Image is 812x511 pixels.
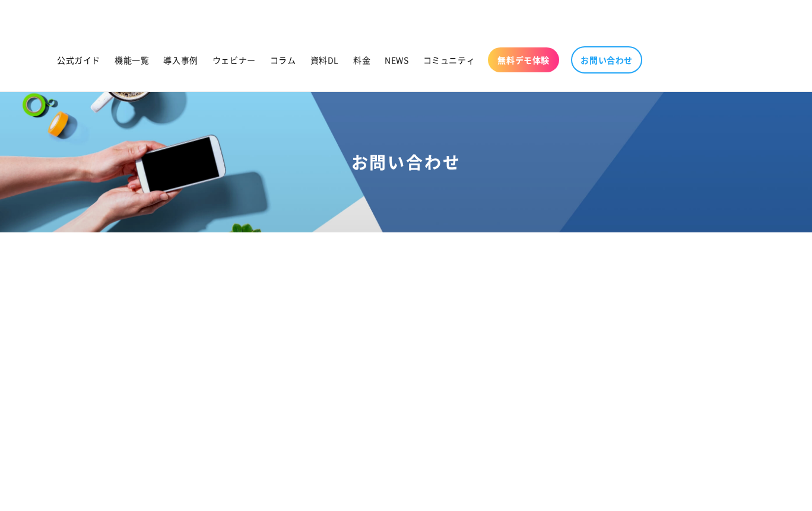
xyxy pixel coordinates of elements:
a: 機能一覧 [107,47,156,72]
a: 料金 [346,47,378,72]
a: 導入事例 [156,47,205,72]
span: 導入事例 [163,55,198,65]
a: コミュニティ [416,47,483,72]
span: コミュニティ [423,55,475,65]
span: お問い合わせ [581,55,633,65]
h1: お問い合わせ [14,151,798,173]
a: NEWS [378,47,415,72]
span: 無料デモ体験 [497,55,550,65]
span: 資料DL [310,55,339,65]
a: 資料DL [303,47,346,72]
a: 公式ガイド [50,47,107,72]
a: ウェビナー [205,47,263,72]
span: 機能一覧 [115,55,149,65]
span: ウェビナー [212,55,256,65]
span: 料金 [353,55,370,65]
a: お問い合わせ [571,46,642,74]
span: NEWS [385,55,408,65]
span: 公式ガイド [57,55,100,65]
a: コラム [263,47,303,72]
span: コラム [270,55,296,65]
a: 無料デモ体験 [488,47,559,72]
